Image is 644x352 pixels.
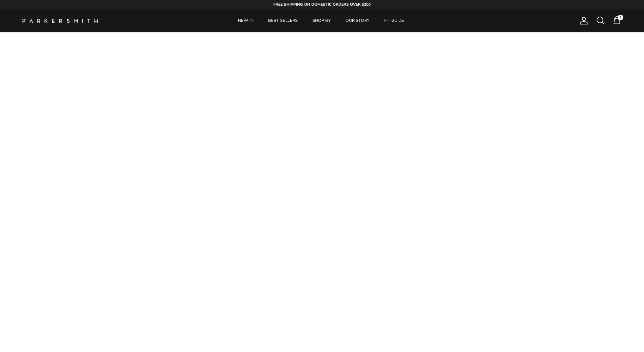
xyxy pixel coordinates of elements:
[231,9,260,32] a: NEW IN
[273,2,371,7] strong: FREE SHIPPING ON DOMESTIC ORDERS OVER $200
[261,9,305,32] a: BEST SELLERS
[377,9,411,32] a: FIT GUIDE
[112,9,530,32] div: Primary
[339,9,376,32] a: OUR STORY
[306,9,338,32] a: SHOP BY
[618,15,623,20] span: 1
[612,16,621,26] a: 1
[23,19,98,23] a: Parker Smith
[576,16,588,25] a: Account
